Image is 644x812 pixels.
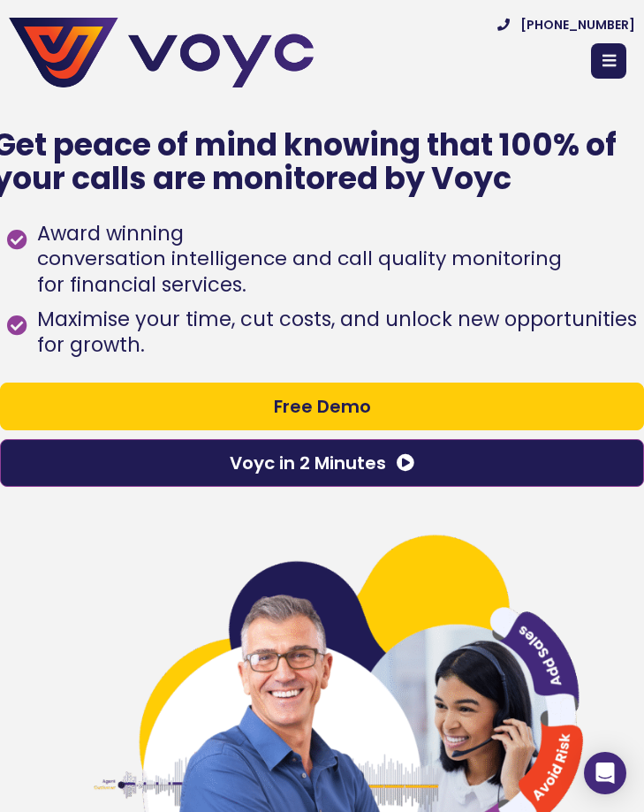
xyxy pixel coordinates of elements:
a: [PHONE_NUMBER] [497,19,635,31]
h1: conversation intelligence and call quality monitoring [37,247,562,272]
span: Free Demo [274,398,371,415]
span: [PHONE_NUMBER] [520,19,635,31]
div: Open Intercom Messenger [584,752,626,794]
img: voyc-full-logo [9,18,314,87]
span: Award winning for financial services. [33,221,562,298]
span: Voyc in 2 Minutes [230,454,386,472]
span: Maximise your time, cut costs, and unlock new opportunities for growth. [33,307,637,359]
